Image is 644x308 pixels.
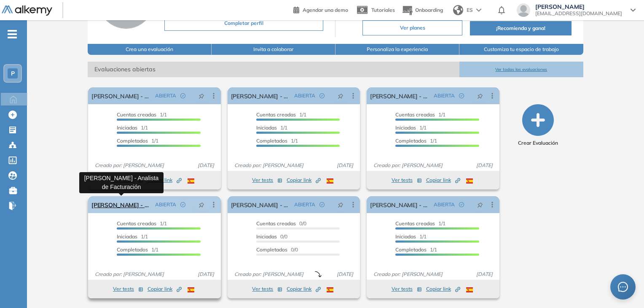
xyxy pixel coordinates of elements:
button: Crea una evaluación [88,44,212,55]
span: Completados [117,138,148,144]
span: Completados [395,246,427,253]
span: Copiar link [426,176,460,184]
span: [DATE] [473,270,496,278]
span: Onboarding [415,7,443,13]
span: Cuentas creadas [117,111,156,118]
a: [PERSON_NAME] - Comercial [370,196,430,213]
span: check-circle [319,93,325,98]
span: Iniciadas [395,233,416,240]
span: Creado por: [PERSON_NAME] [91,162,167,169]
span: check-circle [180,93,185,98]
button: Ver tests [113,284,143,294]
button: Onboarding [402,1,443,19]
span: pushpin [477,201,483,208]
button: Completar perfil [164,16,323,31]
button: Copiar link [287,175,321,185]
span: Iniciadas [395,124,416,131]
span: 1/1 [395,246,437,253]
span: 0/0 [256,233,287,240]
img: arrow [476,8,481,12]
span: Creado por: [PERSON_NAME] [370,162,446,169]
span: check-circle [459,93,464,98]
span: [DATE] [333,270,357,278]
img: Logo [2,5,52,16]
button: Crear Evaluación [518,104,558,147]
a: [PERSON_NAME] - Analista de Facturación [91,87,151,104]
span: 1/1 [117,220,167,227]
img: ESP [466,178,473,184]
button: ¡Recomienda y gana! [470,21,571,35]
span: Iniciadas [256,233,277,240]
span: [DATE] [194,162,217,169]
span: pushpin [338,92,343,99]
span: Creado por: [PERSON_NAME] [370,270,446,278]
span: pushpin [338,201,343,208]
span: Iniciadas [117,124,137,131]
span: 1/1 [395,138,437,144]
img: world [453,5,463,15]
button: Ver tests [392,284,422,294]
img: ESP [327,178,333,184]
span: 1/1 [395,233,427,240]
span: Iniciadas [256,124,277,131]
span: 1/1 [117,233,148,240]
span: Copiar link [148,176,182,184]
span: check-circle [319,202,325,207]
button: Invita a colaborar [212,44,335,55]
button: Copiar link [148,175,182,185]
button: Ver tests [252,284,282,294]
span: Copiar link [287,285,321,293]
button: Copiar link [426,284,460,294]
span: Completados [256,138,287,144]
span: 1/1 [117,124,148,131]
span: ABIERTA [155,92,176,100]
img: ESP [466,287,473,292]
span: ES [467,6,473,14]
span: 0/0 [256,246,298,253]
a: [PERSON_NAME] - Analista de tesorería [231,87,291,104]
span: Crear Evaluación [518,139,558,147]
span: 1/1 [256,138,298,144]
button: Copiar link [148,284,182,294]
span: Creado por: [PERSON_NAME] [231,162,307,169]
span: ABIERTA [155,201,176,208]
span: Creado por: [PERSON_NAME] [91,270,167,278]
span: [DATE] [473,162,496,169]
button: Copiar link [426,175,460,185]
span: Cuentas creadas [256,111,296,118]
button: pushpin [471,198,489,211]
span: Completados [256,246,287,253]
a: [PERSON_NAME] - Analista de Facturación [91,196,151,213]
img: ESP [188,178,194,184]
button: pushpin [471,89,489,103]
span: 1/1 [117,138,158,144]
span: Iniciadas [117,233,137,240]
button: Personaliza la experiencia [335,44,459,55]
span: ABIERTA [294,201,315,208]
div: [PERSON_NAME] - Analista de Facturación [79,172,164,193]
span: Copiar link [148,285,182,293]
span: Cuentas creadas [395,111,435,118]
span: [PERSON_NAME] [535,3,622,10]
a: Agendar una demo [293,4,348,14]
span: Completados [395,138,427,144]
span: 1/1 [395,220,445,227]
span: pushpin [199,201,204,208]
span: ABIERTA [434,201,455,208]
img: ESP [327,287,333,292]
button: Ver tests [252,175,282,185]
span: 1/1 [256,124,287,131]
span: pushpin [477,92,483,99]
span: message [618,282,628,292]
span: 1/1 [256,111,306,118]
span: 0/0 [256,220,306,227]
span: Cuentas creadas [117,220,156,227]
span: [DATE] [194,270,217,278]
span: ABIERTA [434,92,455,100]
button: pushpin [192,89,211,103]
span: Cuentas creadas [395,220,435,227]
a: [PERSON_NAME] - Soporte TI [231,196,291,213]
button: Ver todas las evaluaciones [459,62,583,77]
span: check-circle [459,202,464,207]
span: Creado por: [PERSON_NAME] [231,270,307,278]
